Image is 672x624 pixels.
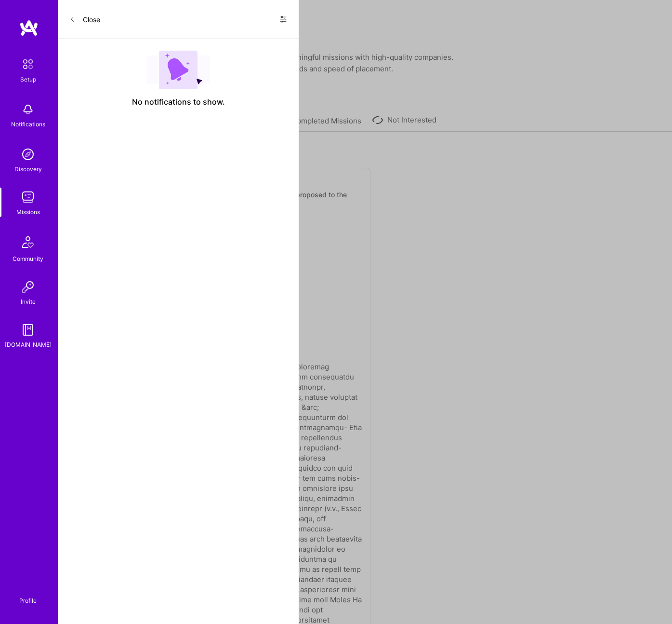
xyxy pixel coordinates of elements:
div: [DOMAIN_NAME] [5,339,52,350]
img: Community [16,231,40,254]
img: guide book [18,320,38,339]
span: No notifications to show. [132,97,225,107]
div: Notifications [11,119,45,129]
div: Community [13,254,43,264]
img: logo [19,19,39,37]
div: Invite [21,297,36,307]
img: discovery [18,145,38,164]
div: Discovery [14,164,42,174]
div: Setup [20,74,36,84]
img: setup [18,54,38,74]
a: Profile [16,585,40,605]
img: bell [18,100,38,119]
button: Close [69,12,100,27]
img: empty [146,51,210,89]
div: Missions [16,207,40,217]
img: Invite [18,277,38,297]
div: Profile [19,596,37,605]
img: teamwork [18,188,38,207]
